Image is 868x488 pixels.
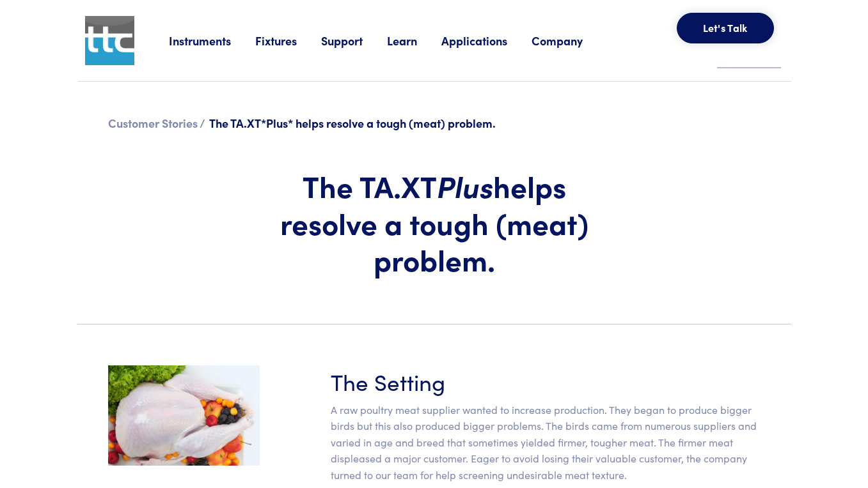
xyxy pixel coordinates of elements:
[677,13,774,43] button: Let's Talk
[331,402,761,484] p: A raw poultry meat supplier wanted to increase production. They began to produce bigger birds but...
[108,365,260,466] img: poultry.jpg
[85,16,134,65] img: ttc_logo_1x1_v1.0.png
[275,167,594,278] h1: The TA.XT helps resolve a tough (meat) problem.
[441,33,532,49] a: Applications
[209,115,496,131] span: The TA.XT*Plus* helps resolve a tough (meat) problem.
[437,165,493,206] em: Plus
[321,33,387,49] a: Support
[532,33,607,49] a: Company
[331,365,761,397] h3: The Setting
[255,33,321,49] a: Fixtures
[169,33,255,49] a: Instruments
[108,115,205,131] a: Customer Stories /
[387,33,441,49] a: Learn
